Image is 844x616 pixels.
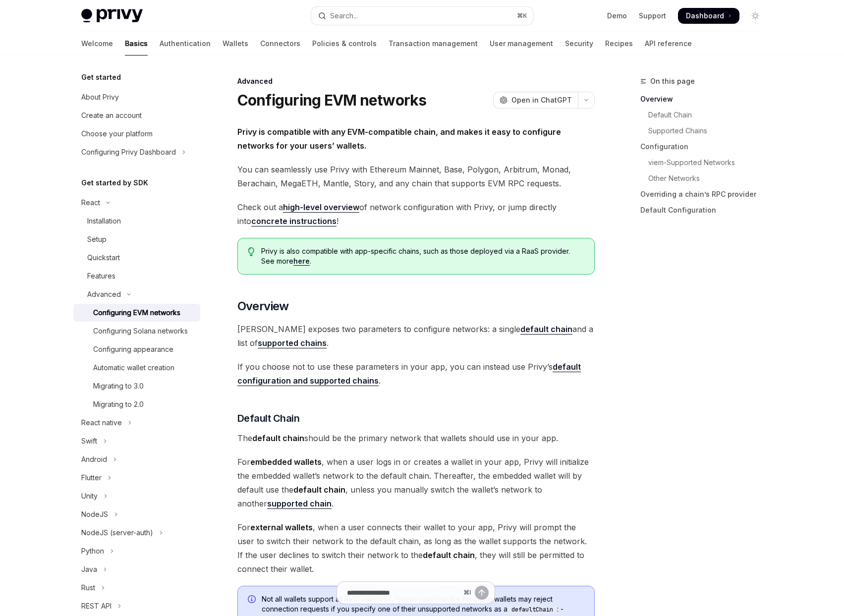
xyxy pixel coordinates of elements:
[73,432,200,450] button: Toggle Swift section
[237,298,289,314] span: Overview
[160,32,211,56] a: Authentication
[87,233,107,245] div: Setup
[650,75,695,87] span: On this page
[73,597,200,615] button: Toggle REST API section
[237,431,595,445] span: The should be the primary network that wallets should use in your app.
[645,32,692,56] a: API reference
[607,11,627,21] a: Demo
[73,579,200,597] button: Toggle Rust section
[490,32,553,56] a: User management
[87,252,120,264] div: Quickstart
[260,32,300,56] a: Connectors
[73,194,200,212] button: Toggle React section
[640,170,771,186] a: Other Networks
[640,155,771,170] a: viem-Supported Networks
[686,11,724,21] span: Dashboard
[73,212,200,230] a: Installation
[267,499,332,509] a: supported chain
[87,288,121,300] div: Advanced
[250,457,322,467] strong: embedded wallets
[237,163,595,190] span: You can seamlessly use Privy with Ethereum Mainnet, Base, Polygon, Arbitrum, Monad, Berachain, Me...
[237,127,561,151] strong: Privy is compatible with any EVM-compatible chain, and makes it easy to configure networks for yo...
[81,563,97,575] div: Java
[248,247,255,256] svg: Tip
[81,91,119,103] div: About Privy
[81,177,148,189] h5: Get started by SDK
[81,490,98,502] div: Unity
[640,91,771,107] a: Overview
[73,230,200,248] a: Setup
[81,71,121,83] h5: Get started
[475,586,489,600] button: Send message
[237,455,595,510] span: For , when a user logs in or creates a wallet in your app, Privy will initialize the embedded wal...
[73,359,200,377] a: Automatic wallet creation
[293,485,345,495] strong: default chain
[347,582,459,604] input: Ask a question...
[81,197,100,209] div: React
[87,215,121,227] div: Installation
[81,545,104,557] div: Python
[261,246,584,266] span: Privy is also compatible with app-specific chains, such as those deployed via a RaaS provider. Se...
[73,469,200,487] button: Toggle Flutter section
[252,433,304,443] strong: default chain
[73,450,200,468] button: Toggle Android section
[93,325,188,337] div: Configuring Solana networks
[73,377,200,395] a: Migrating to 3.0
[93,380,144,392] div: Migrating to 3.0
[81,128,153,140] div: Choose your platform
[73,125,200,143] a: Choose your platform
[520,324,572,335] a: default chain
[73,340,200,358] a: Configuring appearance
[223,32,248,56] a: Wallets
[639,11,666,21] a: Support
[237,360,595,388] span: If you choose not to use these parameters in your app, you can instead use Privy’s .
[237,91,427,109] h1: Configuring EVM networks
[73,505,200,523] button: Toggle NodeJS section
[565,32,593,56] a: Security
[73,143,200,161] button: Toggle Configuring Privy Dashboard section
[312,32,377,56] a: Policies & controls
[293,257,310,266] a: here
[73,395,200,413] a: Migrating to 2.0
[93,307,180,319] div: Configuring EVM networks
[73,542,200,560] button: Toggle Python section
[640,186,771,202] a: Overriding a chain’s RPC provider
[73,304,200,322] a: Configuring EVM networks
[73,322,200,340] a: Configuring Solana networks
[493,92,578,109] button: Open in ChatGPT
[237,200,595,228] span: Check out a of network configuration with Privy, or jump directly into !
[747,8,763,24] button: Toggle dark mode
[640,139,771,155] a: Configuration
[605,32,633,56] a: Recipes
[330,10,358,22] div: Search...
[678,8,739,24] a: Dashboard
[81,508,108,520] div: NodeJS
[81,110,142,121] div: Create an account
[81,435,97,447] div: Swift
[258,338,327,348] strong: supported chains
[125,32,148,56] a: Basics
[81,582,95,594] div: Rust
[81,146,176,158] div: Configuring Privy Dashboard
[93,343,173,355] div: Configuring appearance
[251,216,337,226] a: concrete instructions
[73,285,200,303] button: Toggle Advanced section
[93,398,144,410] div: Migrating to 2.0
[283,202,359,213] a: high-level overview
[73,524,200,542] button: Toggle NodeJS (server-auth) section
[73,487,200,505] button: Toggle Unity section
[250,522,313,532] strong: external wallets
[520,324,572,334] strong: default chain
[640,107,771,123] a: Default Chain
[73,414,200,432] button: Toggle React native section
[73,267,200,285] a: Features
[87,270,115,282] div: Features
[389,32,478,56] a: Transaction management
[81,32,113,56] a: Welcome
[511,95,572,105] span: Open in ChatGPT
[237,322,595,350] span: [PERSON_NAME] exposes two parameters to configure networks: a single and a list of .
[81,527,153,539] div: NodeJS (server-auth)
[73,88,200,106] a: About Privy
[237,411,300,425] span: Default Chain
[93,362,174,374] div: Automatic wallet creation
